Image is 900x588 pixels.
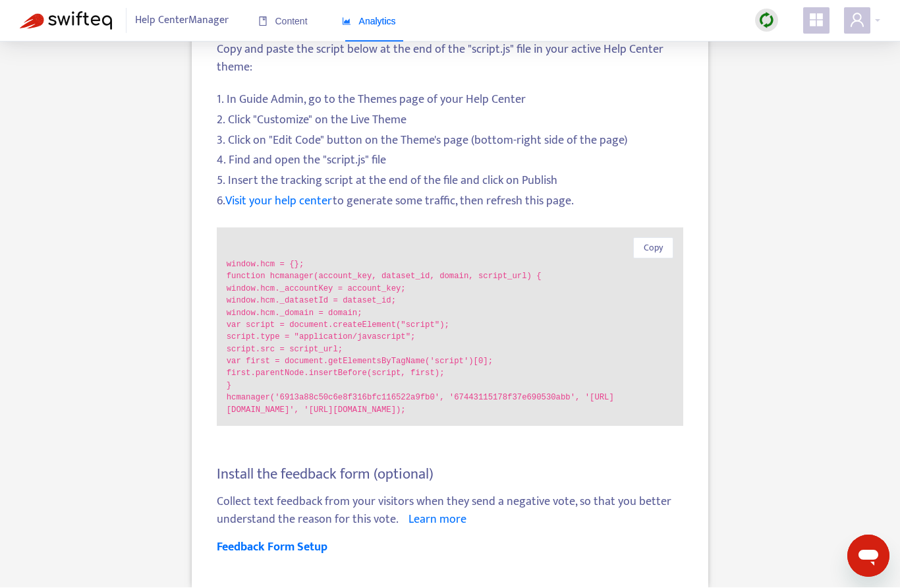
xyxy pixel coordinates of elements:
code: } [227,380,674,392]
code: function hcmanager(account_key, dataset_id, domain, script_url) { [227,271,674,283]
span: 2. Click "Customize" on the Live Theme [217,112,684,130]
p: Copy and paste the script below at the end of the "script.js" file in your active Help Center theme: [217,42,684,77]
h4: Install the feedback form (optional) [217,466,684,484]
span: Copy [644,241,663,256]
code: window.hcm._datasetId = dataset_id; [227,295,674,307]
code: script.type = "application/javascript"; [227,332,674,343]
span: book [258,17,267,26]
span: 4. Find and open the "script.js" file [217,152,684,170]
span: area-chart [342,17,351,26]
span: Analytics [342,16,396,27]
code: hcmanager('6913a88c50c6e8f316bfc116522a9fb0', '67443115178f37e690530abb', '[URL][DOMAIN_NAME]', '... [227,392,674,417]
code: window.hcm._domain = domain; [227,308,674,320]
span: 3. Click on "Edit Code" button on the Theme's page (bottom-right side of the page) [217,132,684,150]
div: Collect text feedback from your visitors when they send a negative vote, so that you better under... [217,494,684,529]
span: 6. to generate some traffic, then refresh this page. [217,193,684,211]
span: 1. In Guide Admin, go to the Themes page of your Help Center [217,92,684,109]
span: user [849,13,865,28]
button: Copy [633,238,673,259]
img: sync.dc5367851b00ba804db3.png [758,13,775,29]
code: var script = document.createElement("script"); [227,320,674,332]
a: Visit your help center [225,192,333,212]
iframe: Button to launch messaging window [847,535,889,577]
img: Swifteq [20,12,112,30]
code: window.hcm._accountKey = account_key; [227,283,674,295]
code: script.src = script_url; [227,344,674,356]
span: 5. Insert the tracking script at the end of the file and click on Publish [217,173,684,191]
code: var first = document.getElementsByTagName('script')[0]; [227,356,674,368]
a: Feedback Form Setup [217,538,327,558]
code: window.hcm = {}; [227,259,674,271]
a: Learn more [408,510,466,530]
span: appstore [808,13,824,28]
code: first.parentNode.insertBefore(script, first); [227,368,674,380]
span: Help Center Manager [135,9,229,34]
span: Content [258,16,308,27]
